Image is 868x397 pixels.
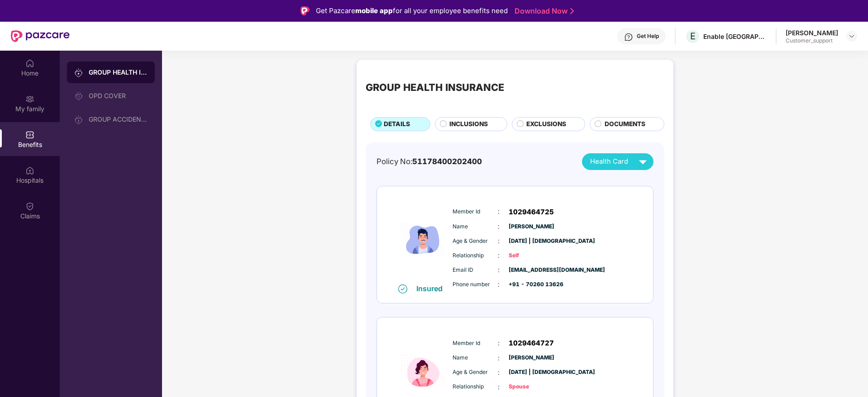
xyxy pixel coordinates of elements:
[25,95,34,104] img: svg+xml;base64,PHN2ZyB3aWR0aD0iMjAiIGhlaWdodD0iMjAiIHZpZXdCb3g9IjAgMCAyMCAyMCIgZmlsbD0ibm9uZSIgeG...
[398,284,407,293] img: svg+xml;base64,PHN2ZyB4bWxucz0iaHR0cDovL3d3dy53My5vcmcvMjAwMC9zdmciIHdpZHRoPSIxNiIgaGVpZ2h0PSIxNi...
[509,266,554,274] span: [EMAIL_ADDRESS][DOMAIN_NAME]
[635,154,651,170] img: svg+xml;base64,PHN2ZyB4bWxucz0iaHR0cDovL3d3dy53My5vcmcvMjAwMC9zdmciIHZpZXdCb3g9IjAgMCAyNCAyNCIgd2...
[509,383,554,391] span: Spouse
[25,202,34,211] img: svg+xml;base64,PHN2ZyBpZD0iQ2xhaW0iIHhtbG5zPSJodHRwOi8vd3d3LnczLm9yZy8yMDAwL3N2ZyIgd2lkdGg9IjIwIi...
[509,338,554,349] span: 1029464727
[509,280,554,289] span: +91 - 70260 13626
[416,284,448,293] div: Insured
[786,37,838,44] div: Customer_support
[74,92,83,101] img: svg+xml;base64,PHN2ZyB3aWR0aD0iMjAiIGhlaWdodD0iMjAiIHZpZXdCb3g9IjAgMCAyMCAyMCIgZmlsbD0ibm9uZSIgeG...
[690,31,696,42] span: E
[453,383,498,391] span: Relationship
[316,5,508,16] div: Get Pazcare for all your employee benefits need
[453,368,498,377] span: Age & Gender
[453,222,498,231] span: Name
[509,354,554,362] span: [PERSON_NAME]
[25,59,34,68] img: svg+xml;base64,PHN2ZyBpZD0iSG9tZSIgeG1sbnM9Imh0dHA6Ly93d3cudzMub3JnLzIwMDAvc3ZnIiB3aWR0aD0iMjAiIG...
[509,251,554,260] span: Self
[848,33,855,40] img: svg+xml;base64,PHN2ZyBpZD0iRHJvcGRvd24tMzJ4MzIiIHhtbG5zPSJodHRwOi8vd3d3LnczLm9yZy8yMDAwL3N2ZyIgd2...
[590,156,628,167] span: Health Card
[366,80,504,95] div: GROUP HEALTH INSURANCE
[703,32,767,41] div: Enable [GEOGRAPHIC_DATA]
[498,207,500,217] span: :
[498,338,500,348] span: :
[453,208,498,216] span: Member Id
[453,237,498,246] span: Age & Gender
[498,250,500,260] span: :
[453,266,498,274] span: Email ID
[449,119,488,129] span: INCLUSIONS
[498,265,500,275] span: :
[498,279,500,289] span: :
[384,119,410,129] span: DETAILS
[89,92,148,99] div: OPD COVER
[509,237,554,246] span: [DATE] | [DEMOGRAPHIC_DATA]
[453,339,498,348] span: Member Id
[498,368,500,378] span: :
[25,166,34,175] img: svg+xml;base64,PHN2ZyBpZD0iSG9zcGl0YWxzIiB4bWxucz0iaHR0cDovL3d3dy53My5vcmcvMjAwMC9zdmciIHdpZHRoPS...
[453,354,498,362] span: Name
[624,33,633,42] img: svg+xml;base64,PHN2ZyBpZD0iSGVscC0zMngzMiIgeG1sbnM9Imh0dHA6Ly93d3cudzMub3JnLzIwMDAvc3ZnIiB3aWR0aD...
[582,153,653,170] button: Health Card
[412,157,482,166] span: 51178400202400
[570,6,574,16] img: Stroke
[786,28,838,37] div: [PERSON_NAME]
[498,382,500,392] span: :
[605,119,645,129] span: DOCUMENTS
[11,30,70,42] img: New Pazcare Logo
[89,68,148,77] div: GROUP HEALTH INSURANCE
[526,119,566,129] span: EXCLUSIONS
[637,33,659,40] div: Get Help
[509,207,554,217] span: 1029464725
[89,116,148,123] div: GROUP ACCIDENTAL INSURANCE
[300,6,310,15] img: Logo
[509,368,554,377] span: [DATE] | [DEMOGRAPHIC_DATA]
[515,6,571,16] a: Download Now
[498,353,500,363] span: :
[396,196,450,284] img: icon
[377,156,482,167] div: Policy No:
[355,6,393,15] strong: mobile app
[498,222,500,232] span: :
[74,68,83,77] img: svg+xml;base64,PHN2ZyB3aWR0aD0iMjAiIGhlaWdodD0iMjAiIHZpZXdCb3g9IjAgMCAyMCAyMCIgZmlsbD0ibm9uZSIgeG...
[498,236,500,246] span: :
[453,251,498,260] span: Relationship
[25,130,34,139] img: svg+xml;base64,PHN2ZyBpZD0iQmVuZWZpdHMiIHhtbG5zPSJodHRwOi8vd3d3LnczLm9yZy8yMDAwL3N2ZyIgd2lkdGg9Ij...
[453,280,498,289] span: Phone number
[509,222,554,231] span: [PERSON_NAME]
[74,115,83,124] img: svg+xml;base64,PHN2ZyB3aWR0aD0iMjAiIGhlaWdodD0iMjAiIHZpZXdCb3g9IjAgMCAyMCAyMCIgZmlsbD0ibm9uZSIgeG...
